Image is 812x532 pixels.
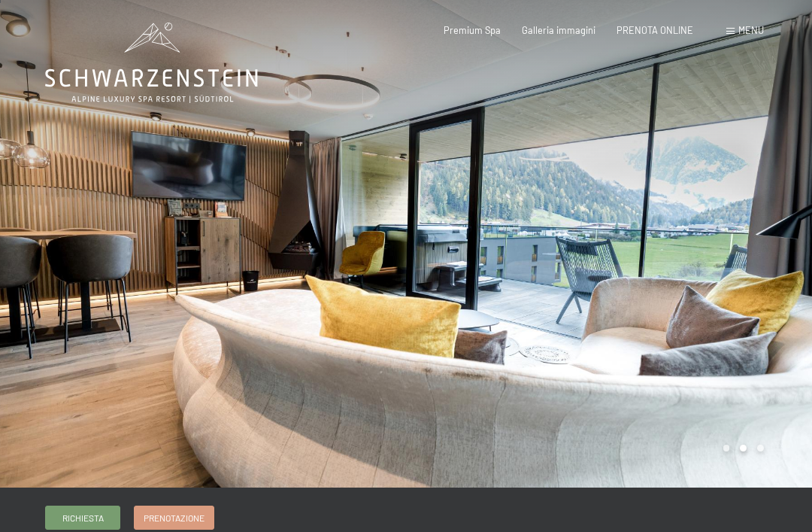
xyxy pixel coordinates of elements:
span: Richiesta [62,512,104,524]
a: Prenotazione [135,506,214,529]
span: Prenotazione [144,512,205,524]
a: Premium Spa [444,24,501,36]
span: Menu [738,24,764,36]
a: PRENOTA ONLINE [617,24,693,36]
a: Galleria immagini [522,24,595,36]
a: Richiesta [46,506,120,529]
